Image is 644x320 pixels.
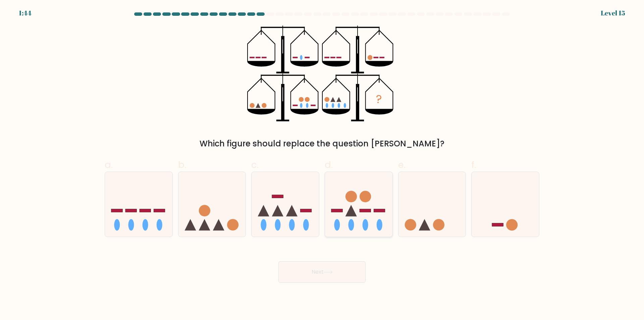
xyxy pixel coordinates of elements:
[471,158,476,171] span: f.
[376,91,382,107] tspan: ?
[398,158,406,171] span: e.
[178,158,186,171] span: b.
[251,158,259,171] span: c.
[19,8,32,18] div: 1:44
[325,158,333,171] span: d.
[105,158,113,171] span: a.
[278,261,366,283] button: Next
[109,138,535,150] div: Which figure should replace the question [PERSON_NAME]?
[601,8,625,18] div: Level 15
